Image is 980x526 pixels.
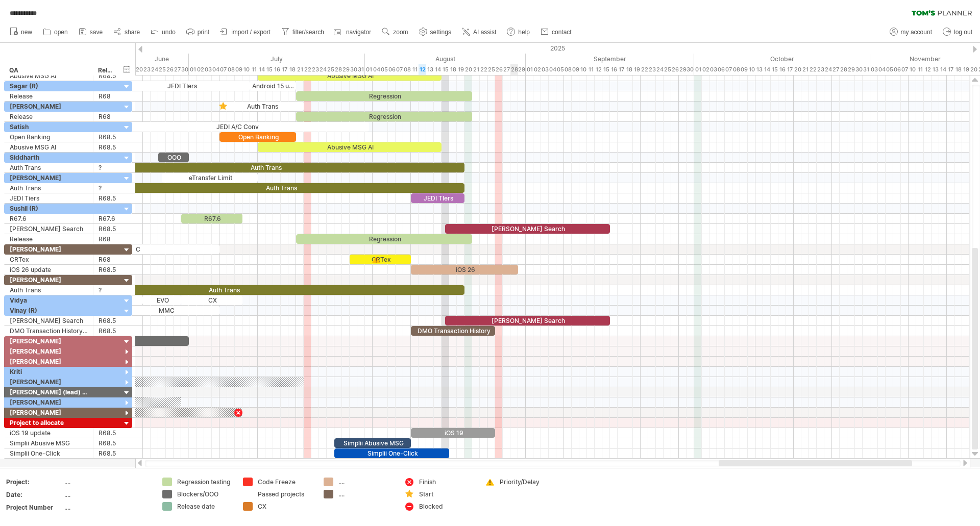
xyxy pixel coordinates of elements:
[10,102,88,111] div: [PERSON_NAME]
[10,224,88,234] div: [PERSON_NAME] Search
[411,193,464,203] div: JEDI TIers
[901,64,909,75] div: Friday, 7 November 2025
[198,29,209,36] span: print
[416,26,454,39] a: settings
[304,64,311,75] div: Tuesday, 22 July 2025
[442,64,449,75] div: Friday, 15 August 2025
[932,64,939,75] div: Thursday, 13 November 2025
[702,64,709,75] div: Thursday, 2 October 2025
[656,64,664,75] div: Wednesday, 24 September 2025
[740,64,748,75] div: Thursday, 9 October 2025
[510,64,518,75] div: Thursday, 28 August 2025
[419,502,475,511] div: Blocked
[602,64,610,75] div: Monday, 15 September 2025
[10,357,88,366] div: [PERSON_NAME]
[411,265,518,274] div: iOS 26
[687,64,694,75] div: Tuesday, 30 September 2025
[148,26,179,39] a: undo
[962,64,970,75] div: Wednesday, 19 November 2025
[204,64,212,75] div: Thursday, 3 July 2025
[855,64,863,75] div: Thursday, 30 October 2025
[346,29,371,36] span: navigator
[10,204,88,213] div: Sushil (R)
[10,438,88,448] div: Simplii Abusive MSG
[500,478,555,486] div: Priority/Delay
[403,64,411,75] div: Friday, 8 August 2025
[538,26,575,39] a: contact
[587,64,595,75] div: Thursday, 11 September 2025
[503,64,510,75] div: Wednesday, 27 August 2025
[801,64,809,75] div: Tuesday, 21 October 2025
[64,503,150,512] div: ....
[99,234,116,244] div: R68
[10,193,88,203] div: JEDI Tiers
[365,64,373,75] div: Friday, 1 August 2025
[6,490,62,499] div: Date:
[648,64,656,75] div: Tuesday, 23 September 2025
[10,316,88,325] div: [PERSON_NAME] Search
[396,64,403,75] div: Thursday, 7 August 2025
[111,26,143,39] a: share
[504,26,533,39] a: help
[10,397,88,407] div: [PERSON_NAME]
[99,285,116,295] div: ?
[10,122,88,132] div: Satish
[694,64,702,75] div: Wednesday, 1 October 2025
[10,336,88,346] div: [PERSON_NAME]
[99,214,116,223] div: R67.6
[878,64,886,75] div: Tuesday, 4 November 2025
[487,64,495,75] div: Monday, 25 August 2025
[99,163,116,172] div: ?
[541,64,549,75] div: Wednesday, 3 September 2025
[10,306,88,315] div: Vinay (R)
[10,255,88,264] div: CRTex
[840,64,847,75] div: Tuesday, 28 October 2025
[99,91,116,101] div: R68
[419,64,426,75] div: Tuesday, 12 August 2025
[579,64,587,75] div: Wednesday, 10 September 2025
[10,173,88,183] div: [PERSON_NAME]
[99,224,116,234] div: R68.5
[99,448,116,458] div: R68.5
[679,64,687,75] div: Monday, 29 September 2025
[99,438,116,448] div: R68.5
[473,29,496,36] span: AI assist
[105,122,369,132] div: JEDI A/C Conv
[449,64,457,75] div: Monday, 18 August 2025
[99,255,116,264] div: R68
[518,29,530,36] span: help
[832,64,840,75] div: Monday, 27 October 2025
[258,142,442,152] div: Abusive MSG AI
[334,438,411,448] div: Simplii Abusive MSG
[10,408,88,417] div: [PERSON_NAME]
[10,326,88,336] div: DMO Transaction History Search
[709,64,717,75] div: Friday, 3 October 2025
[549,64,556,75] div: Thursday, 4 September 2025
[162,29,176,36] span: undo
[10,163,88,172] div: Auth Trans
[334,448,449,458] div: Simplii One-Click
[954,64,962,75] div: Tuesday, 18 November 2025
[10,275,88,285] div: [PERSON_NAME]
[258,490,313,498] div: Passed projects
[365,54,526,64] div: August 2025
[184,26,212,39] a: print
[99,265,116,274] div: R68.5
[189,54,365,64] div: July 2025
[273,64,281,75] div: Wednesday, 16 July 2025
[99,132,116,142] div: R68.5
[227,64,235,75] div: Tuesday, 8 July 2025
[258,478,313,486] div: Code Freeze
[219,64,227,75] div: Monday, 7 July 2025
[393,29,408,36] span: zoom
[151,64,158,75] div: Tuesday, 24 June 2025
[732,64,740,75] div: Wednesday, 8 October 2025
[158,153,189,162] div: OOO
[189,64,197,75] div: Tuesday, 1 July 2025
[641,64,648,75] div: Monday, 22 September 2025
[332,26,374,39] a: navigator
[445,224,610,234] div: [PERSON_NAME] Search
[296,91,472,101] div: Regression
[99,316,116,325] div: R68.5
[10,142,88,152] div: Abusive MSG AI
